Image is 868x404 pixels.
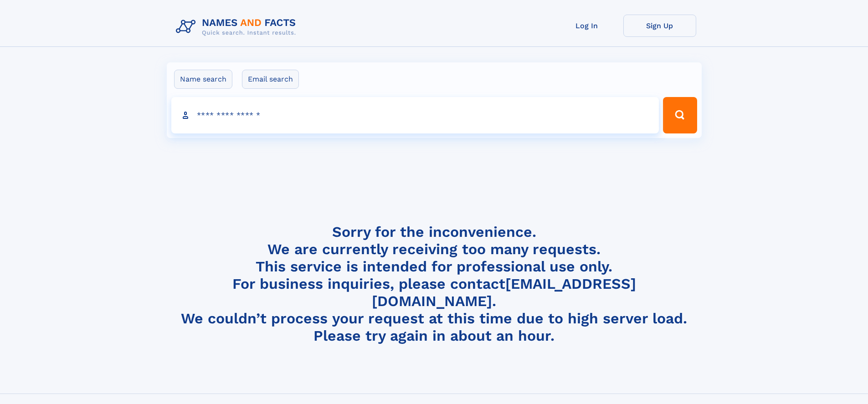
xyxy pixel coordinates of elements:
[172,223,696,345] h4: Sorry for the inconvenience. We are currently receiving too many requests. This service is intend...
[372,275,636,310] a: [EMAIL_ADDRESS][DOMAIN_NAME]
[174,70,232,89] label: Name search
[663,97,697,133] button: Search Button
[550,15,623,37] a: Log In
[242,70,299,89] label: Email search
[171,97,659,133] input: search input
[623,15,696,37] a: Sign Up
[172,15,303,39] img: Logo Names and Facts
